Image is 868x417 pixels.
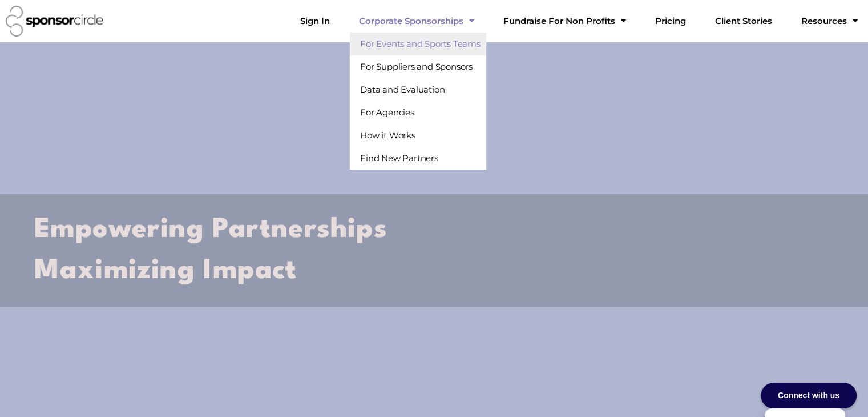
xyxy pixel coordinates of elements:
[350,33,486,55] a: For Events and Sports Teams
[350,124,486,147] a: How it Works
[792,10,867,33] a: Resources
[350,33,486,170] ul: Corporate SponsorshipsMenu Toggle
[706,10,781,33] a: Client Stories
[350,101,486,124] a: For Agencies
[291,10,867,33] nav: Menu
[291,10,339,33] a: Sign In
[34,210,834,291] h2: Empowering Partnerships Maximizing Impact
[350,55,486,78] a: For Suppliers and Sponsors
[494,10,635,33] a: Fundraise For Non ProfitsMenu Toggle
[350,147,486,170] a: Find New Partners
[350,10,483,33] a: Corporate SponsorshipsMenu Toggle
[350,78,486,101] a: Data and Evaluation
[6,6,103,37] img: Sponsor Circle logo
[761,383,857,408] div: Connect with us
[646,10,695,33] a: Pricing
